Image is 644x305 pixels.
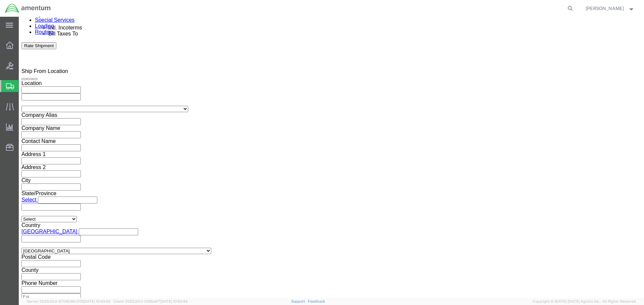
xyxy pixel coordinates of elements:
a: Support [291,299,308,303]
span: [DATE] 10:43:43 [83,299,110,303]
button: [PERSON_NAME] [585,4,635,12]
iframe: FS Legacy Container [19,17,644,298]
span: Copyright © [DATE]-[DATE] Agistix Inc., All Rights Reserved [533,299,636,304]
span: [DATE] 10:52:44 [160,299,187,303]
span: Steven Alcott [586,5,624,12]
span: Client: 2025.20.0-035ba07 [113,299,187,303]
a: Feedback [308,299,325,303]
img: logo [5,3,51,13]
span: Server: 2025.20.0-970904bc0f3 [27,299,110,303]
